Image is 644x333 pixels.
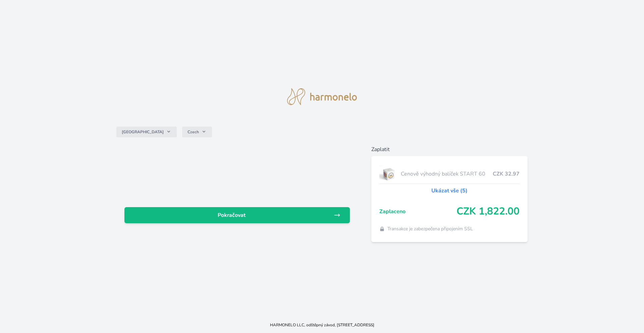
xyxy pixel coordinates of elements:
[371,145,528,153] h6: Zaplatit
[379,165,398,182] img: start.jpg
[379,207,457,216] span: Zaplaceno
[493,170,520,178] span: CZK 32.97
[387,226,473,232] span: Transakce je zabezpečena připojením SSL
[116,127,177,137] button: [GEOGRAPHIC_DATA]
[182,127,212,137] button: Czech
[287,88,357,105] img: logo.svg
[122,129,164,135] span: [GEOGRAPHIC_DATA]
[457,205,520,218] span: CZK 1,822.00
[431,187,468,195] a: Ukázat vše (5)
[187,129,199,135] span: Czech
[124,207,350,223] a: Pokračovat
[130,211,334,219] span: Pokračovat
[401,170,493,178] span: Cenově výhodný balíček START 60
